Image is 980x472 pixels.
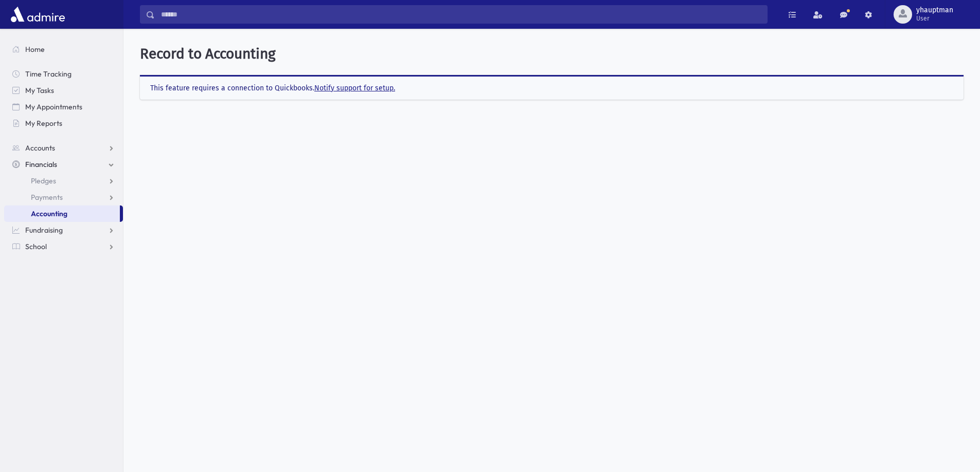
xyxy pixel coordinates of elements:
[8,4,67,25] img: AdmirePro
[140,75,964,100] div: This feature requires a connection to Quickbooks.
[4,238,123,255] a: School
[4,140,123,156] a: Accounts
[31,176,56,185] span: Pledges
[4,189,123,205] a: Payments
[25,102,82,111] span: My Appointments
[4,115,123,131] a: My Reports
[4,205,120,222] a: Accounting
[25,86,54,95] span: My Tasks
[25,143,55,153] span: Accounts
[25,225,63,235] span: Fundraising
[31,193,63,202] span: Payments
[4,82,123,99] a: My Tasks
[314,84,395,92] a: Notify support for setup.
[4,66,123,82] a: Time Tracking
[4,156,123,173] a: Financials
[25,69,72,79] span: Time Tracking
[155,5,767,24] input: Search
[4,41,123,58] a: Home
[25,119,62,128] span: My Reports
[25,160,57,169] span: Financials
[25,45,45,54] span: Home
[4,222,123,238] a: Fundraising
[916,14,953,23] span: User
[31,209,67,218] span: Accounting
[25,242,47,251] span: School
[4,173,123,189] a: Pledges
[4,99,123,115] a: My Appointments
[140,45,276,62] span: Record to Accounting
[916,6,953,14] span: yhauptman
